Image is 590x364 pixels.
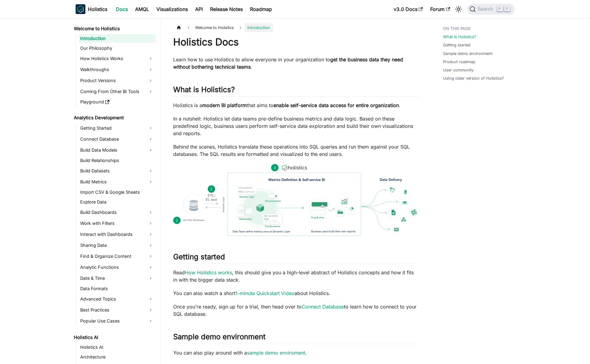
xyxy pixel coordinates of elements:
b: Holistics [88,5,107,13]
a: Import CSV & Google Sheets [78,188,156,196]
span: Search [476,6,497,12]
a: Visualizations [153,4,191,14]
a: Build Data Models [78,145,156,155]
a: Coming From Other BI Tools [78,87,156,96]
p: Holistics is a that aims to . [173,102,419,109]
a: Popular Use Cases [78,316,156,326]
a: Walkthroughs [78,65,156,74]
a: Introduction [78,34,156,43]
strong: enable self-service data access for entire organization [274,102,399,108]
nav: Docs sidebar [70,18,161,364]
a: Product roadmap [443,59,475,65]
strong: modern BI platform [202,102,247,108]
a: Build Relationships [78,156,156,165]
a: Analytics Development [72,114,156,122]
button: Switch between dark and light mode (currently light mode) [454,4,463,14]
span: Welcome to Holistics [192,23,237,32]
p: Once you're ready, sign up for a trial, then head over to to learn how to connect to your SQL dat... [173,303,419,318]
a: Build Metrics [78,177,156,187]
a: sample demo enviroment [247,350,305,356]
a: AMQL [131,4,153,14]
p: You can also play around with a . [173,349,419,356]
p: You can also watch a short about Holistics. [173,290,419,297]
p: Read , this should give you a high-level abstract of Holistics concepts and how it fits in with t... [173,269,419,283]
a: Holistics AI [78,343,156,351]
a: Best Practices [78,305,156,315]
a: Our Philosophy [78,44,156,52]
a: Work with Filters [78,218,156,228]
img: Holistics [76,4,85,14]
a: Release Notes [206,4,246,14]
a: Forum [427,4,454,14]
a: 1-minute Quickstart Video [235,290,295,296]
a: Sample demo environment [443,51,492,56]
a: Welcome to Holistics [72,24,156,33]
h2: What is Holistics? [173,85,419,97]
a: How Holistics works [185,269,232,276]
nav: Breadcrumbs [173,23,419,32]
kbd: K [504,6,510,12]
a: Holistics AI [72,333,156,342]
a: Date & Time [78,273,156,283]
a: Analytic Functions [78,262,156,272]
p: In a nutshell: Holistics let data teams pre-define business metrics and data logic. Based on thes... [173,115,419,137]
a: API [191,4,206,14]
a: Roadmap [246,4,276,14]
a: HolisticsHolistics [76,4,107,14]
h2: Getting started [173,252,419,264]
a: Playground [78,98,156,106]
a: Product Versions [78,76,156,85]
a: What is Holistics? [443,34,476,40]
a: Getting Started [78,123,156,133]
a: Using older version of Holistics? [443,75,504,81]
a: How Holistics Works [78,54,156,63]
img: How Holistics fits in your Data Stack [173,164,419,236]
a: Explore Data [78,198,156,206]
p: Learn how to use Holistics to allow everyone in your organization to . [173,56,419,70]
kbd: ⌘ [497,6,503,12]
a: Home page [173,23,185,32]
a: Sharing Data [78,240,156,250]
a: Find & Organize Content [78,251,156,261]
span: Introduction [244,23,273,32]
a: Interact with Dashboards [78,229,156,239]
a: Connect Database [78,134,156,144]
a: User community [443,67,474,73]
a: Data Formats [78,284,156,293]
button: Search (Command+K) [467,4,514,15]
a: Connect Database [302,304,344,310]
a: Build Datasets [78,166,156,176]
a: Architecture [78,353,156,361]
a: Docs [112,4,131,14]
a: v3.0 Docs [390,4,427,14]
h2: Sample demo environment [173,332,419,344]
a: Build Dashboards [78,207,156,217]
a: Getting started [443,42,470,48]
a: Advanced Topics [78,294,156,304]
h1: Holistics Docs [173,36,419,48]
p: Behind the scenes, Holistics translate these operations into SQL queries and run them against you... [173,143,419,158]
